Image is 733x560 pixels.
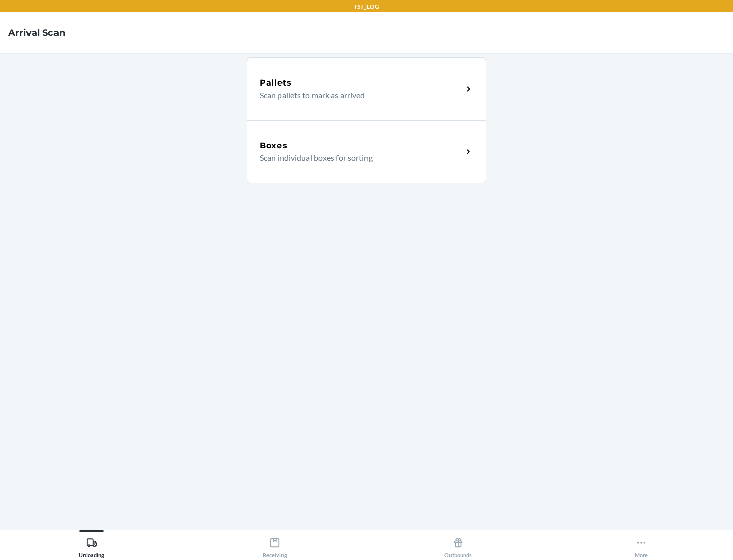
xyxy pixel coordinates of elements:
a: BoxesScan individual boxes for sorting [247,120,486,183]
h5: Pallets [260,77,292,89]
button: Outbounds [366,530,550,558]
h4: Arrival Scan [8,26,65,39]
p: Scan pallets to mark as arrived [260,89,455,101]
div: Receiving [263,533,287,558]
a: PalletsScan pallets to mark as arrived [247,57,486,120]
button: Receiving [183,530,366,558]
button: More [550,530,733,558]
div: More [635,533,648,558]
div: Unloading [79,533,104,558]
div: Outbounds [444,533,472,558]
p: TST_LOG [354,2,379,11]
p: Scan individual boxes for sorting [260,152,455,164]
h5: Boxes [260,139,288,152]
